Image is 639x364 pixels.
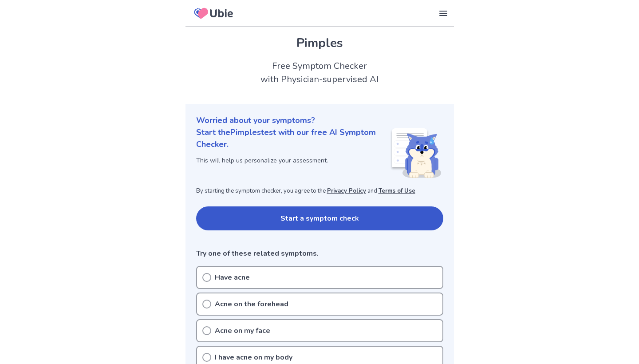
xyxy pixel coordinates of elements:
a: Privacy Policy [327,187,366,195]
a: Terms of Use [379,187,415,195]
p: Have acne [215,272,250,283]
p: Start the Pimples test with our free AI Symptom Checker. [196,127,390,150]
p: This will help us personalize your assessment. [196,156,390,165]
h2: Free Symptom Checker with Physician-supervised AI [185,59,454,86]
p: Try one of these related symptoms. [196,248,443,259]
p: Acne on the forehead [215,299,288,309]
p: Acne on my face [215,325,270,336]
p: By starting the symptom checker, you agree to the and [196,187,443,196]
p: Worried about your symptoms? [196,115,443,127]
img: Shiba [390,128,442,178]
button: Start a symptom check [196,206,443,230]
p: I have acne on my body [215,352,292,363]
h1: Pimples [196,34,443,52]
